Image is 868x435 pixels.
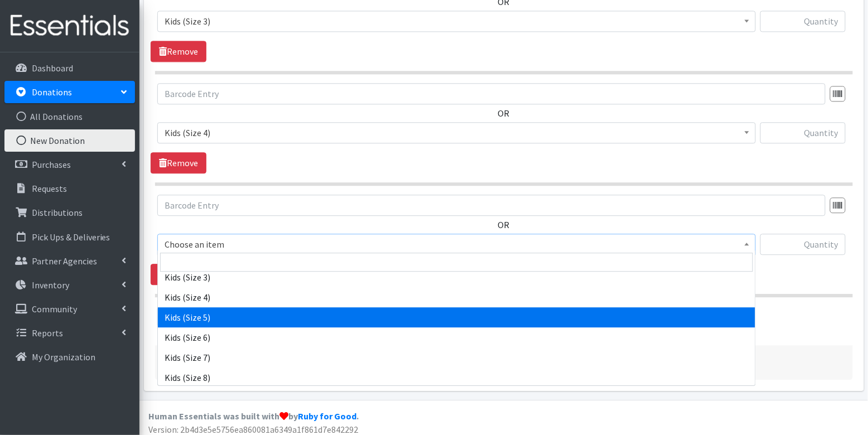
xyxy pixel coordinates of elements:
input: Quantity [760,122,846,143]
a: Inventory [4,274,135,296]
span: Kids (Size 4) [165,125,749,141]
a: Community [4,298,135,320]
a: Donations [4,81,135,103]
label: OR [498,218,510,231]
span: Version: 2b4d3e5e5756ea860081a6349a1f861d7e842292 [148,424,358,435]
a: Partner Agencies [4,250,135,272]
p: Purchases [32,159,71,170]
a: Remove [151,41,206,62]
a: All Donations [4,105,135,128]
li: Kids (Size 5) [158,307,755,327]
span: Kids (Size 4) [157,122,756,143]
p: Dashboard [32,62,73,74]
p: Distributions [32,207,83,218]
li: Kids (Size 7) [158,347,755,368]
li: Kids (Size 4) [158,287,755,307]
a: Reports [4,322,135,344]
a: Requests [4,177,135,200]
input: Quantity [760,234,846,255]
input: Quantity [760,11,846,32]
a: Pick Ups & Deliveries [4,226,135,248]
a: Dashboard [4,57,135,79]
a: Ruby for Good [298,410,356,422]
span: Choose an item [165,236,749,252]
span: Choose an item [157,234,756,255]
label: OR [498,107,510,120]
a: Remove [151,264,206,285]
p: Inventory [32,279,69,291]
a: Distributions [4,201,135,224]
p: Community [32,303,77,315]
span: Kids (Size 3) [157,11,756,32]
li: Kids (Size 8) [158,368,755,388]
p: My Organization [32,351,95,362]
p: Requests [32,183,67,194]
input: Barcode Entry [157,195,826,216]
strong: Human Essentials was built with by . [148,410,359,422]
span: Kids (Size 3) [165,13,749,29]
a: My Organization [4,346,135,368]
p: Reports [32,327,63,339]
a: Purchases [4,153,135,176]
img: HumanEssentials [4,7,135,45]
li: Kids (Size 3) [158,267,755,287]
p: Donations [32,86,72,98]
a: New Donation [4,129,135,152]
a: Remove [151,152,206,173]
p: Pick Ups & Deliveries [32,231,110,243]
li: Kids (Size 6) [158,327,755,347]
p: Partner Agencies [32,255,97,267]
input: Barcode Entry [157,83,826,104]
